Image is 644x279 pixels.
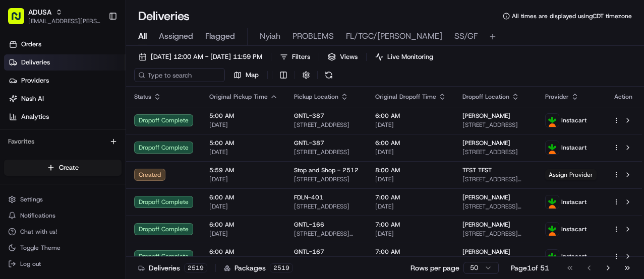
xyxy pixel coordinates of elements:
span: Stop and Shop - 2512 [294,166,359,174]
button: Views [323,50,362,64]
span: Analytics [21,112,49,121]
span: Providers [21,76,49,85]
span: Instacart [561,144,587,152]
span: 6:00 AM [375,112,446,120]
div: 2519 [270,263,293,272]
button: ADUSA [28,7,51,17]
button: Create [4,160,122,176]
span: TEST TEST [462,166,492,174]
button: Map [229,68,263,82]
span: Assign Provider [545,169,597,180]
span: [DATE] [209,148,278,156]
p: Rows per page [411,263,459,273]
a: Nash AI [4,91,126,107]
span: Original Dropoff Time [375,93,436,101]
span: FL/TGC/[PERSON_NAME] [346,30,442,42]
span: [DATE] [375,175,446,183]
span: Nash AI [21,94,44,103]
span: Live Monitoring [387,52,433,61]
button: ADUSA[EMAIL_ADDRESS][PERSON_NAME][DOMAIN_NAME] [4,4,104,28]
span: [DATE] [209,175,278,183]
button: Log out [4,257,122,271]
span: [DATE] [209,202,278,211]
a: Providers [4,73,126,89]
span: [STREET_ADDRESS][PERSON_NAME] [462,202,529,211]
div: Action [613,93,634,101]
span: [STREET_ADDRESS] [294,202,359,211]
span: Orders [21,40,41,49]
span: PROBLEMS [292,30,334,42]
span: Pickup Location [294,93,338,101]
button: [DATE] 12:00 AM - [DATE] 11:59 PM [134,50,267,64]
span: 5:00 AM [209,112,278,120]
span: Views [340,52,358,61]
span: [STREET_ADDRESS][PERSON_NAME] [294,230,359,238]
span: [STREET_ADDRESS] [294,175,359,183]
span: [EMAIL_ADDRESS][PERSON_NAME][DOMAIN_NAME] [28,17,100,25]
a: Analytics [4,109,126,125]
span: Instacart [561,198,587,206]
span: [STREET_ADDRESS][PERSON_NAME] [462,230,529,238]
button: Refresh [322,68,336,82]
span: [DATE] [375,121,446,129]
span: Flagged [205,30,235,42]
span: 8:00 AM [375,166,446,174]
span: Create [59,163,79,172]
span: Instacart [561,252,587,260]
span: 5:59 AM [209,166,278,174]
span: [STREET_ADDRESS] [294,148,359,156]
button: Toggle Theme [4,241,122,255]
span: Instacart [561,116,587,124]
span: Dropoff Location [462,93,509,101]
span: 7:00 AM [375,221,446,229]
span: FDLN-401 [294,193,323,201]
span: Status [134,93,151,101]
span: [DATE] [209,121,278,129]
span: Toggle Theme [20,244,61,252]
div: Packages [224,263,293,273]
span: 6:00 AM [209,193,278,201]
h1: Deliveries [138,8,190,24]
img: profile_instacart_ahold_partner.png [546,141,559,154]
span: Original Pickup Time [209,93,268,101]
button: Chat with us! [4,225,122,239]
span: [PERSON_NAME] [462,221,510,229]
input: Type to search [134,68,225,82]
span: 7:00 AM [375,193,446,201]
span: [STREET_ADDRESS] [294,121,359,129]
span: [STREET_ADDRESS] [462,148,529,156]
span: [DATE] [375,202,446,211]
span: Notifications [20,212,55,220]
span: GNTL-387 [294,139,324,147]
span: All [138,30,147,42]
img: profile_instacart_ahold_partner.png [546,250,559,263]
a: Orders [4,36,126,52]
span: All times are displayed using CDT timezone [512,12,632,20]
span: [DATE] [375,148,446,156]
a: Deliveries [4,54,126,71]
button: Notifications [4,208,122,223]
img: profile_instacart_ahold_partner.png [546,114,559,127]
span: Settings [20,195,43,203]
span: [DATE] [209,230,278,238]
button: Settings [4,192,122,206]
span: Log out [20,260,41,268]
span: 7:00 AM [375,248,446,256]
button: Live Monitoring [371,50,438,64]
span: [PERSON_NAME] [462,248,510,256]
span: [DATE] 12:00 AM - [DATE] 11:59 PM [151,52,262,61]
span: Filters [292,52,310,61]
img: profile_instacart_ahold_partner.png [546,195,559,208]
span: 6:00 AM [209,221,278,229]
img: profile_instacart_ahold_partner.png [546,223,559,236]
span: Nyiah [260,30,280,42]
span: Assigned [159,30,193,42]
button: Filters [275,50,315,64]
span: GNTL-167 [294,248,324,256]
span: [PERSON_NAME] [462,193,510,201]
span: Map [246,71,259,80]
span: SS/GF [454,30,478,42]
span: 5:00 AM [209,139,278,147]
div: Favorites [4,133,122,150]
